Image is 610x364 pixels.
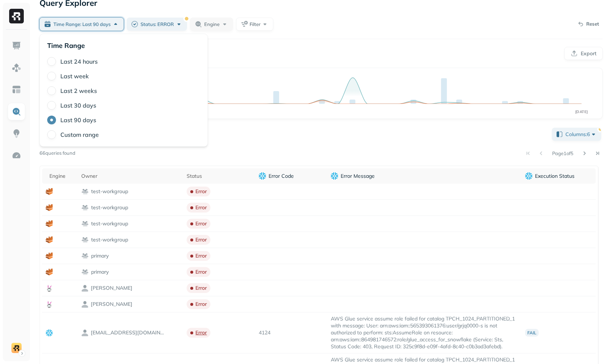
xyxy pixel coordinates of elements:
p: error [195,236,207,243]
p: error [195,204,207,211]
p: guy@ryft.io [91,329,164,336]
label: Custom range [60,131,99,138]
p: error [195,220,207,227]
p: Time Range [47,41,85,50]
p: Error Code [269,173,294,180]
td: 4124 [255,312,327,353]
div: Owner [81,173,179,180]
img: Ryft [9,9,24,23]
button: Engine [190,18,233,31]
label: Last 30 days [60,102,96,109]
p: error [195,285,207,292]
button: Status: ERROR [127,18,187,31]
img: Insights [12,129,21,138]
span: Columns: 6 [565,131,597,138]
img: Asset Explorer [12,85,21,94]
p: trino [91,301,132,308]
label: Last 24 hours [60,58,98,65]
p: Execution Status [535,173,575,180]
span: Time Range: Last 90 days [53,21,111,28]
div: Status [187,173,251,180]
p: test-workgroup [91,220,128,227]
span: Filter [250,21,261,28]
label: Last 90 days [60,116,96,124]
p: primary [91,269,109,275]
button: Filter [236,18,273,31]
p: FAIL [525,329,539,337]
img: Assets [12,63,21,72]
p: Error Message [341,173,375,180]
p: primary [91,252,109,259]
button: Export [564,47,603,60]
td: AWS Glue service assume role failed for catalog TPCH_1024_PARTITIONED_1 with message: User: arn:a... [327,312,521,353]
button: Time Range: Last 90 days [40,18,124,31]
p: 66 queries found [40,150,75,157]
tspan: [DATE] [575,109,588,114]
p: error [195,188,207,195]
img: Dashboard [12,41,21,50]
p: Reset [586,20,599,28]
p: error [195,329,207,336]
label: Last week [60,72,89,80]
p: test-workgroup [91,188,128,195]
img: demo [11,343,22,353]
p: error [195,269,207,275]
div: Engine [49,173,74,180]
img: Query Explorer [12,107,21,116]
span: Engine [204,21,220,28]
button: Reset [574,18,603,30]
p: Page 1 of 5 [552,150,573,157]
img: Optimization [12,151,21,160]
p: error [195,301,207,308]
label: Last 2 weeks [60,87,97,94]
p: trino [91,285,132,292]
span: Status: ERROR [141,21,174,28]
p: test-workgroup [91,236,128,243]
p: error [195,252,207,259]
p: test-workgroup [91,204,128,211]
button: Columns:6 [552,128,601,141]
